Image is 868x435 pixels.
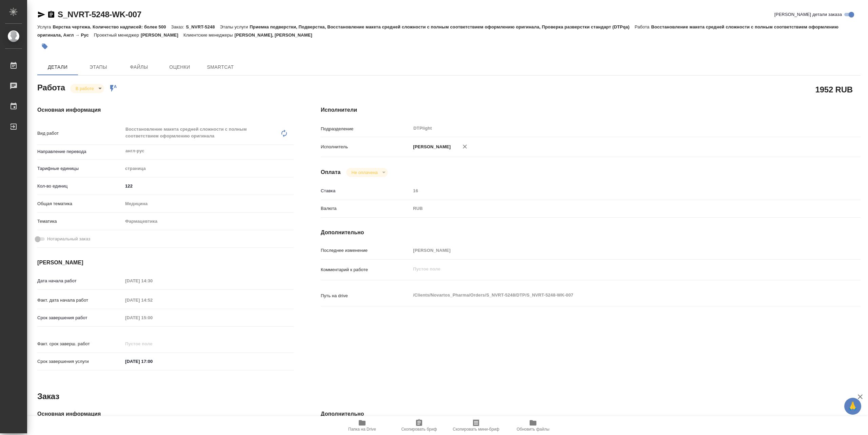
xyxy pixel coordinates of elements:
[847,399,859,413] span: 🙏
[844,398,861,415] button: 🙏
[321,188,411,194] p: Ставка
[141,32,183,38] p: [PERSON_NAME]
[41,63,74,71] span: Детали
[37,81,65,93] h2: Работа
[47,10,55,19] button: Скопировать ссылку
[183,32,235,38] p: Клиентские менеджеры
[220,24,250,29] p: Этапы услуги
[123,163,294,174] div: страница
[37,10,45,19] button: Скопировать ссылку для ЯМессенджера
[37,297,123,304] p: Факт. дата начала работ
[47,236,90,242] span: Нотариальный заказ
[37,218,123,225] p: Тематика
[123,63,155,71] span: Файлы
[82,63,115,71] span: Этапы
[37,314,123,321] p: Срок завершения работ
[37,200,123,207] p: Общая тематика
[37,130,123,137] p: Вид работ
[321,247,411,254] p: Последнее изменение
[37,341,123,347] p: Факт. срок заверш. работ
[348,427,376,432] span: Папка на Drive
[58,10,141,19] a: S_NVRT-5248-WK-007
[411,245,815,255] input: Пустое поле
[815,84,853,95] h2: 1952 RUB
[774,11,842,18] span: [PERSON_NAME] детали заказа
[411,144,451,150] p: [PERSON_NAME]
[94,32,141,38] p: Проектный менеджер
[350,170,380,175] button: Не оплачена
[37,278,123,284] p: Дата начала работ
[163,63,196,71] span: Оценки
[37,358,123,365] p: Срок завершения услуги
[411,186,815,196] input: Пустое поле
[321,205,411,212] p: Валюта
[457,139,472,154] button: Удалить исполнителя
[505,416,561,435] button: Обновить файлы
[37,165,123,172] p: Тарифные единицы
[204,63,237,71] span: SmartCat
[37,410,294,418] h4: Основная информация
[123,181,294,191] input: ✎ Введи что-нибудь
[123,216,294,227] div: Фармацевтика
[635,24,651,29] p: Работа
[453,427,499,432] span: Скопировать мини-бриф
[321,266,411,273] p: Комментарий к работе
[123,356,182,366] input: ✎ Введи что-нибудь
[123,313,182,323] input: Пустое поле
[70,84,104,93] div: В работе
[235,32,317,38] p: [PERSON_NAME], [PERSON_NAME]
[321,144,411,150] p: Исполнитель
[186,24,220,29] p: S_NVRT-5248
[123,198,294,210] div: Медицина
[346,168,388,177] div: В работе
[448,416,505,435] button: Скопировать мини-бриф
[321,168,341,176] h4: Оплата
[517,427,550,432] span: Обновить файлы
[321,126,411,132] p: Подразделение
[411,203,815,214] div: RUB
[171,24,186,29] p: Заказ:
[250,24,635,29] p: Приемка подверстки, Подверстка, Восстановление макета средней сложности с полным соответствием оф...
[411,289,815,301] textarea: /Clients/Novartos_Pharma/Orders/S_NVRT-5248/DTP/S_NVRT-5248-WK-007
[123,276,182,286] input: Пустое поле
[37,391,59,402] h2: Заказ
[123,295,182,305] input: Пустое поле
[37,183,123,190] p: Кол-во единиц
[123,339,182,349] input: Пустое поле
[321,229,861,237] h4: Дополнительно
[37,148,123,155] p: Направление перевода
[37,106,294,114] h4: Основная информация
[74,86,96,91] button: В работе
[334,416,391,435] button: Папка на Drive
[401,427,437,432] span: Скопировать бриф
[321,106,861,114] h4: Исполнители
[37,259,294,267] h4: [PERSON_NAME]
[37,24,53,29] p: Услуга
[321,410,861,418] h4: Дополнительно
[37,39,52,54] button: Добавить тэг
[53,24,171,29] p: Верстка чертежа. Количество надписей: более 500
[391,416,448,435] button: Скопировать бриф
[321,292,411,299] p: Путь на drive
